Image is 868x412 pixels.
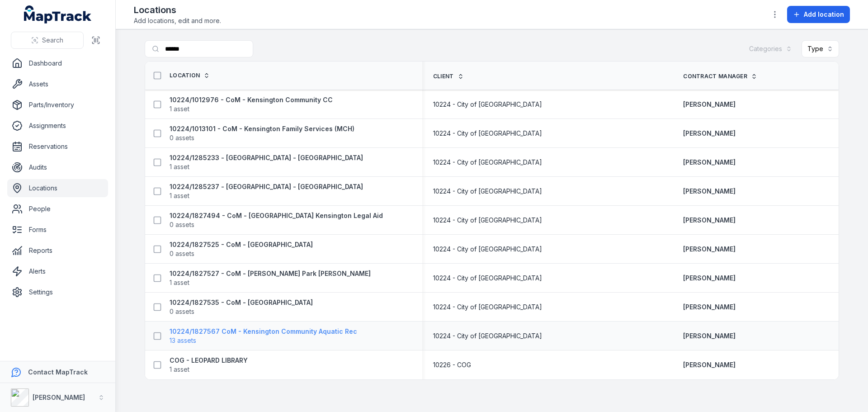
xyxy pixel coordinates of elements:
h2: Locations [134,4,221,16]
a: 10224/1827527 - CoM - [PERSON_NAME] Park [PERSON_NAME]1 asset [170,269,371,287]
a: 10224/1827535 - CoM - [GEOGRAPHIC_DATA]0 assets [170,298,313,316]
a: [PERSON_NAME] [683,158,736,167]
a: Client [433,73,464,80]
a: [PERSON_NAME] [683,216,736,225]
a: People [7,200,108,218]
a: [PERSON_NAME] [683,303,736,312]
strong: 10224/1013101 - CoM - Kensington Family Services (MCH) [170,124,354,133]
a: Parts/Inventory [7,96,108,114]
span: 1 asset [170,162,189,171]
a: 10224/1285233 - [GEOGRAPHIC_DATA] - [GEOGRAPHIC_DATA]1 asset [170,153,363,171]
a: Settings [7,283,108,301]
a: Reservations [7,137,108,156]
span: 10224 - City of [GEOGRAPHIC_DATA] [433,303,542,312]
span: 0 assets [170,133,194,142]
span: 10224 - City of [GEOGRAPHIC_DATA] [433,187,542,196]
strong: 10224/1285233 - [GEOGRAPHIC_DATA] - [GEOGRAPHIC_DATA] [170,153,363,162]
strong: 10224/1827567 CoM - Kensington Community Aquatic Rec [170,327,357,336]
span: 0 assets [170,249,194,258]
a: [PERSON_NAME] [683,274,736,283]
strong: 10224/1827494 - CoM - [GEOGRAPHIC_DATA] Kensington Legal Aid [170,211,383,220]
span: 10224 - City of [GEOGRAPHIC_DATA] [433,129,542,138]
span: 10226 - COG [433,360,471,369]
span: 1 asset [170,365,189,374]
a: Assets [7,75,108,93]
span: 0 assets [170,307,194,316]
a: [PERSON_NAME] [683,100,736,109]
strong: COG - LEOPARD LIBRARY [170,356,248,365]
a: COG - LEOPARD LIBRARY1 asset [170,356,248,374]
a: [PERSON_NAME] [683,245,736,254]
strong: 10224/1827525 - CoM - [GEOGRAPHIC_DATA] [170,240,313,249]
a: [PERSON_NAME] [683,187,736,196]
strong: 10224/1012976 - CoM - Kensington Community CC [170,95,333,104]
span: 10224 - City of [GEOGRAPHIC_DATA] [433,331,542,341]
a: 10224/1827525 - CoM - [GEOGRAPHIC_DATA]0 assets [170,240,313,258]
a: Forms [7,221,108,239]
strong: 10224/1827535 - CoM - [GEOGRAPHIC_DATA] [170,298,313,307]
span: Location [170,72,200,79]
span: 13 assets [170,336,196,345]
a: 10224/1013101 - CoM - Kensington Family Services (MCH)0 assets [170,124,354,142]
span: 1 asset [170,104,189,114]
a: Audits [7,158,108,176]
span: Client [433,73,454,80]
span: Add location [804,10,844,19]
span: 10224 - City of [GEOGRAPHIC_DATA] [433,274,542,283]
button: Type [802,40,839,57]
a: [PERSON_NAME] [683,129,736,138]
span: 10224 - City of [GEOGRAPHIC_DATA] [433,100,542,109]
strong: Contact MapTrack [28,368,88,376]
span: Contract Manager [683,73,747,80]
span: 10224 - City of [GEOGRAPHIC_DATA] [433,216,542,225]
span: 0 assets [170,220,194,229]
span: 1 asset [170,191,189,200]
span: 10224 - City of [GEOGRAPHIC_DATA] [433,158,542,167]
strong: 10224/1827527 - CoM - [PERSON_NAME] Park [PERSON_NAME] [170,269,371,278]
a: Dashboard [7,54,108,72]
a: Locations [7,179,108,197]
strong: [PERSON_NAME] [33,393,85,401]
a: Assignments [7,117,108,135]
a: 10224/1285237 - [GEOGRAPHIC_DATA] - [GEOGRAPHIC_DATA]1 asset [170,182,363,200]
span: Add locations, edit and more. [134,16,221,25]
a: MapTrack [24,5,92,24]
a: 10224/1012976 - CoM - Kensington Community CC1 asset [170,95,333,114]
a: [PERSON_NAME] [683,360,736,369]
button: Search [11,32,84,49]
a: 10224/1827567 CoM - Kensington Community Aquatic Rec13 assets [170,327,357,345]
a: 10224/1827494 - CoM - [GEOGRAPHIC_DATA] Kensington Legal Aid0 assets [170,211,383,229]
strong: 10224/1285237 - [GEOGRAPHIC_DATA] - [GEOGRAPHIC_DATA] [170,182,363,191]
a: Reports [7,242,108,260]
span: 1 asset [170,278,189,287]
a: Contract Manager [683,73,757,80]
a: [PERSON_NAME] [683,331,736,341]
span: 10224 - City of [GEOGRAPHIC_DATA] [433,245,542,254]
button: Add location [787,6,850,23]
a: Alerts [7,262,108,280]
a: Location [170,72,210,79]
span: Search [42,36,63,45]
